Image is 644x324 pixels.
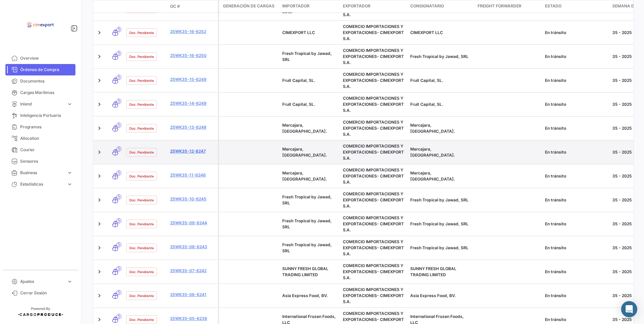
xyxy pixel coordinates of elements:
a: Expand/Collapse Row [96,77,103,84]
datatable-header-cell: Freight Forwarder [475,0,542,12]
span: Inland [20,101,64,107]
span: 1 [117,123,121,128]
div: En tránsito [545,173,607,179]
a: Inteligencia Portuaria [5,110,75,121]
a: Expand/Collapse Row [96,268,103,275]
div: En tránsito [545,30,607,36]
a: Cargas Marítimas [5,87,75,98]
a: 25WK35-16-6252 [170,29,215,35]
span: SUNNY FRESH GLOBAL TRADING LIMITED [282,266,328,277]
a: Expand/Collapse Row [96,316,103,323]
span: Estado [545,3,561,9]
span: expand_more [67,101,73,107]
span: Doc. Pendiente [129,78,154,83]
span: Fruit Capital, SL. [282,78,315,83]
span: Asia Express Food, BV. [410,293,456,298]
div: En tránsito [545,221,607,227]
a: Órdenes de Compra [5,64,75,75]
span: Fruit Capital, SL. [410,102,443,107]
a: 25WK35-09-6244 [170,220,215,226]
span: Mercajara, SL. [410,123,455,134]
span: Doc. Pendiente [129,126,154,131]
div: En tránsito [545,293,607,299]
a: 25WK35-11-6246 [170,172,215,178]
span: Generación de cargas [223,3,275,9]
span: OC # [170,3,180,9]
span: 1 [117,27,121,32]
span: 1 [117,314,121,319]
span: Fresh Tropical by Jawad, SRL [410,245,469,250]
datatable-header-cell: Modo de Transporte [107,4,124,9]
datatable-header-cell: Importador [280,0,340,12]
span: COMERCIO IMPORTACIONES Y EXPORTACIONES- CIMEXPORT S.A. [343,167,404,185]
span: Doc. Pendiente [129,269,154,274]
a: 25WK35-06-6241 [170,292,215,298]
div: En tránsito [545,269,607,275]
span: Exportador [343,3,371,9]
span: Fresh Tropical by Jawad, SRL [410,221,469,226]
span: Doc. Pendiente [129,102,154,107]
a: Expand/Collapse Row [96,245,103,251]
span: Inteligencia Portuaria [20,112,73,119]
a: 25WK35-05-6239 [170,316,215,322]
datatable-header-cell: Consignatario [408,0,475,12]
span: 1 [117,290,121,295]
span: 1 [117,170,121,175]
a: 25WK35-12-6247 [170,148,215,154]
span: Doc. Pendiente [129,293,154,298]
span: COMERCIO IMPORTACIONES Y EXPORTACIONES- CIMEXPORT S.A. [343,263,404,280]
span: 1 [117,194,121,199]
div: Abrir Intercom Messenger [621,301,637,317]
div: En tránsito [545,245,607,251]
span: Fresh Tropical by Jawad, SRL [282,218,332,229]
span: 1 [117,147,121,152]
span: Fruit Capital, SL. [410,78,443,83]
span: COMERCIO IMPORTACIONES Y EXPORTACIONES- CIMEXPORT S.A. [343,72,404,89]
span: 1 [117,99,121,104]
span: expand_more [67,170,73,176]
a: Expand/Collapse Row [96,101,103,108]
span: Doc. Pendiente [129,245,154,251]
a: Expand/Collapse Row [96,173,103,180]
span: Overview [20,55,73,61]
span: COMERCIO IMPORTACIONES Y EXPORTACIONES- CIMEXPORT S.A. [343,48,404,65]
span: SUNNY FRESH GLOBAL TRADING LIMITED [410,266,456,277]
datatable-header-cell: Generación de cargas [219,0,280,12]
datatable-header-cell: Estado [542,0,610,12]
span: Mercajara, SL. [282,147,327,158]
a: 25WK35-14-6249 [170,100,215,106]
span: Doc. Pendiente [129,30,154,35]
span: COMERCIO IMPORTACIONES Y EXPORTACIONES- CIMEXPORT S.A. [343,24,404,41]
a: Expand/Collapse Row [96,292,103,299]
span: 1 [117,218,121,223]
a: Expand/Collapse Row [96,29,103,36]
span: Mercajara, SL. [410,147,455,158]
span: 1 [117,75,121,80]
span: Business [20,170,64,176]
span: CIMEXPORT LLC [410,30,443,35]
a: Courier [5,144,75,156]
a: Expand/Collapse Row [96,125,103,132]
div: En tránsito [545,197,607,203]
span: Courier [20,147,73,153]
span: COMERCIO IMPORTACIONES Y EXPORTACIONES- CIMEXPORT S.A. [343,287,404,304]
span: Fresh Tropical by Jawad, SRL [282,242,332,253]
span: Ajustes [20,279,64,285]
span: Fresh Tropical by Jawad, SRL [282,194,332,205]
span: COMERCIO IMPORTACIONES Y EXPORTACIONES- CIMEXPORT S.A. [343,120,404,137]
a: Programas [5,121,75,133]
div: En tránsito [545,125,607,131]
span: Importador [282,3,310,9]
span: Cerrar Sesión [20,290,73,296]
span: Doc. Pendiente [129,150,154,155]
a: Expand/Collapse Row [96,149,103,156]
span: Programas [20,124,73,130]
span: Consignatario [410,3,444,9]
span: Doc. Pendiente [129,197,154,203]
span: Fresh Tropical by Jawad, SRL [410,197,469,202]
a: 25WK35-15-6249 [170,76,215,83]
span: expand_more [67,181,73,187]
a: Documentos [5,75,75,87]
a: Allocation [5,133,75,144]
div: En tránsito [545,149,607,155]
